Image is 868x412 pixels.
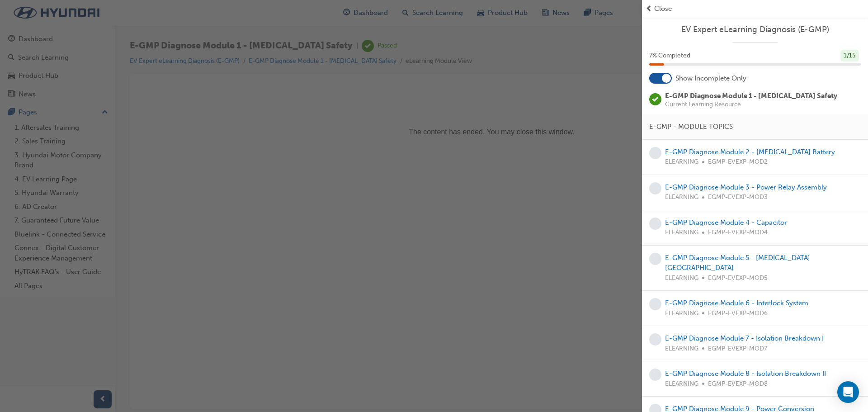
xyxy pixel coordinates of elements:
[708,273,768,284] span: EGMP-EVEXP-MOD5
[665,92,837,100] span: E-GMP Diagnose Module 1 - [MEDICAL_DATA] Safety
[649,93,661,105] span: learningRecordVerb_PASS-icon
[649,24,861,35] a: EV Expert eLearning Diagnosis (E-GMP)
[665,218,787,227] a: E-GMP Diagnose Module 4 - Capacitor
[649,218,661,230] span: learningRecordVerb_NONE-icon
[649,333,661,346] span: learningRecordVerb_NONE-icon
[665,101,837,108] span: Current Learning Resource
[665,334,824,342] a: E-GMP Diagnose Module 7 - Isolation Breakdown I
[649,147,661,159] span: learningRecordVerb_NONE-icon
[649,298,661,310] span: learningRecordVerb_NONE-icon
[665,369,826,378] a: E-GMP Diagnose Module 8 - Isolation Breakdown II
[665,148,835,156] a: E-GMP Diagnose Module 2 - [MEDICAL_DATA] Battery
[665,379,698,389] span: ELEARNING
[665,299,808,307] a: E-GMP Diagnose Module 6 - Interlock System
[649,182,661,194] span: learningRecordVerb_NONE-icon
[646,4,864,14] button: prev-iconClose
[4,7,706,48] p: The content has ended. You may close this window.
[646,4,652,14] span: prev-icon
[665,183,827,191] a: E-GMP Diagnose Module 3 - Power Relay Assembly
[665,273,698,284] span: ELEARNING
[708,227,768,238] span: EGMP-EVEXP-MOD4
[665,254,810,272] a: E-GMP Diagnose Module 5 - [MEDICAL_DATA][GEOGRAPHIC_DATA]
[665,308,698,319] span: ELEARNING
[708,192,768,203] span: EGMP-EVEXP-MOD3
[649,122,733,132] span: E-GMP - MODULE TOPICS
[665,227,698,238] span: ELEARNING
[649,369,661,381] span: learningRecordVerb_NONE-icon
[708,344,767,354] span: EGMP-EVEXP-MOD7
[840,50,859,62] div: 1 / 15
[708,308,768,319] span: EGMP-EVEXP-MOD6
[665,157,698,167] span: ELEARNING
[675,73,746,84] span: Show Incomplete Only
[708,379,768,389] span: EGMP-EVEXP-MOD8
[649,253,661,265] span: learningRecordVerb_NONE-icon
[649,51,690,61] span: 7 % Completed
[837,381,859,403] div: Open Intercom Messenger
[654,4,672,14] span: Close
[665,344,698,354] span: ELEARNING
[708,157,768,167] span: EGMP-EVEXP-MOD2
[665,192,698,203] span: ELEARNING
